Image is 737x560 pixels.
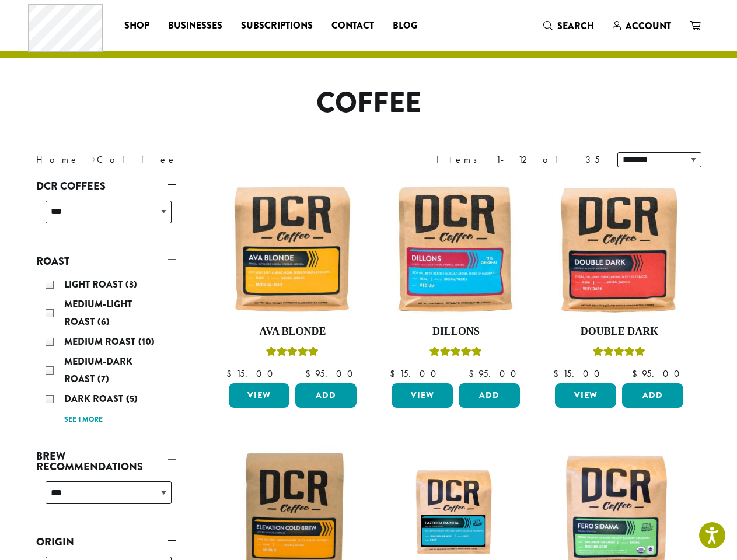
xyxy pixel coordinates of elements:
[125,278,137,291] span: (3)
[436,153,600,167] div: Items 1-12 of 35
[393,19,417,33] span: Blog
[126,392,138,405] span: (5)
[64,355,132,386] span: Medium-Dark Roast
[305,367,315,380] span: $
[632,367,642,380] span: $
[115,16,159,35] a: Shop
[553,367,563,380] span: $
[168,19,222,33] span: Businesses
[64,392,126,405] span: Dark Roast
[226,367,236,380] span: $
[555,383,616,408] a: View
[469,367,478,380] span: $
[229,383,290,408] a: View
[429,345,482,362] div: Rated 5.00 out of 5
[36,477,176,518] div: Brew Recommendations
[390,367,442,380] bdi: 15.00
[226,367,278,380] bdi: 15.00
[266,345,319,362] div: Rated 5.00 out of 5
[389,325,523,338] h4: Dillons
[331,19,374,33] span: Contact
[552,182,686,379] a: Double DarkRated 4.50 out of 5
[389,182,523,316] img: Dillons-12oz-300x300.jpg
[36,271,176,433] div: Roast
[36,251,176,271] a: Roast
[97,315,110,328] span: (6)
[390,367,400,380] span: $
[593,345,645,362] div: Rated 4.50 out of 5
[36,446,176,477] a: Brew Recommendations
[241,19,313,33] span: Subscriptions
[622,383,683,408] button: Add
[124,19,149,33] span: Shop
[389,182,523,379] a: DillonsRated 5.00 out of 5
[92,149,96,167] span: ›
[557,19,594,33] span: Search
[226,182,360,379] a: Ava BlondeRated 5.00 out of 5
[459,383,520,408] button: Add
[552,182,686,316] img: Double-Dark-12oz-300x300.jpg
[632,367,685,380] bdi: 95.00
[226,325,360,338] h4: Ava Blonde
[36,532,176,552] a: Origin
[36,196,176,237] div: DCR Coffees
[552,325,686,338] h4: Double Dark
[616,367,621,380] span: –
[64,297,132,328] span: Medium-Light Roast
[553,367,605,380] bdi: 15.00
[289,367,294,380] span: –
[36,176,176,196] a: DCR Coffees
[392,383,453,408] a: View
[453,367,457,380] span: –
[534,16,603,36] a: Search
[305,367,358,380] bdi: 95.00
[27,86,710,120] h1: Coffee
[295,383,357,408] button: Add
[64,414,103,426] a: See 1 more
[36,153,351,167] nav: Breadcrumb
[469,367,522,380] bdi: 95.00
[64,335,138,348] span: Medium Roast
[626,19,671,33] span: Account
[36,153,79,166] a: Home
[138,335,155,348] span: (10)
[64,278,125,291] span: Light Roast
[225,182,359,316] img: Ava-Blonde-12oz-1-300x300.jpg
[97,372,109,386] span: (7)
